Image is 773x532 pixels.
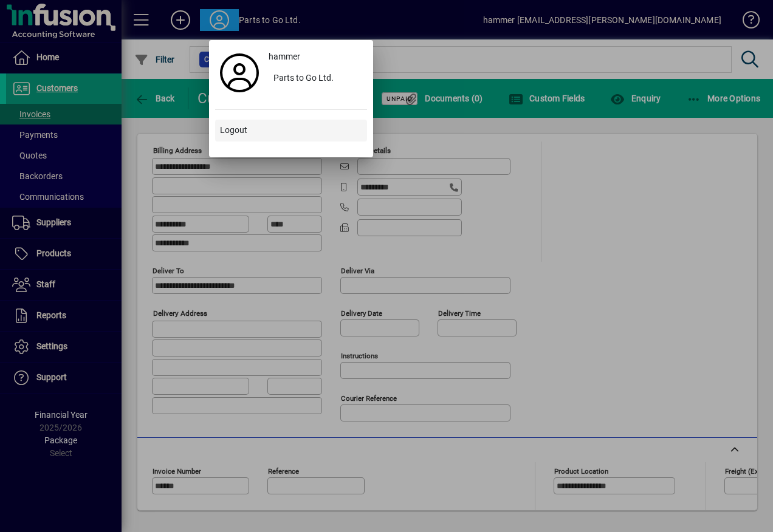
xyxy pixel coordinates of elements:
[215,62,264,84] a: Profile
[215,120,367,142] button: Logout
[264,46,367,68] a: hammer
[264,68,367,90] button: Parts to Go Ltd.
[220,124,247,137] span: Logout
[269,50,300,63] span: hammer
